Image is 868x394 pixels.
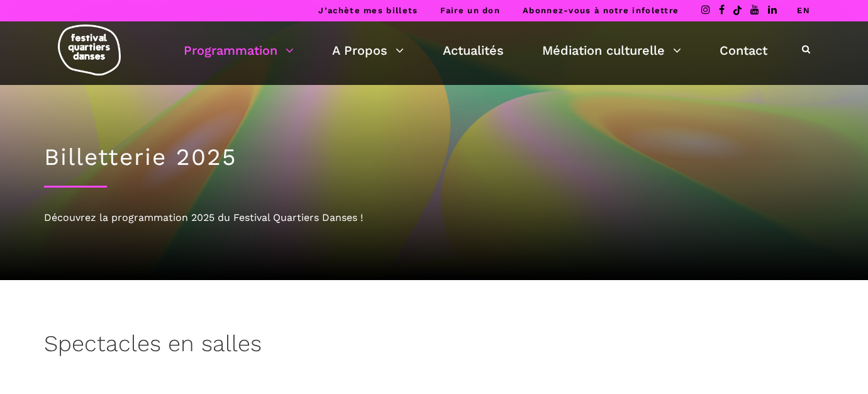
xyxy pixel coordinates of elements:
h3: Spectacles en salles [44,330,262,362]
a: A Propos [332,40,404,61]
img: logo-fqd-med [58,25,121,76]
a: J’achète mes billets [318,6,418,15]
a: EN [797,6,810,15]
div: Découvrez la programmation 2025 du Festival Quartiers Danses ! [44,210,824,226]
a: Programmation [184,40,294,61]
a: Médiation culturelle [542,40,681,61]
a: Contact [720,40,767,61]
h1: Billetterie 2025 [44,144,824,171]
a: Abonnez-vous à notre infolettre [523,6,679,15]
a: Faire un don [440,6,500,15]
a: Actualités [443,40,504,61]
